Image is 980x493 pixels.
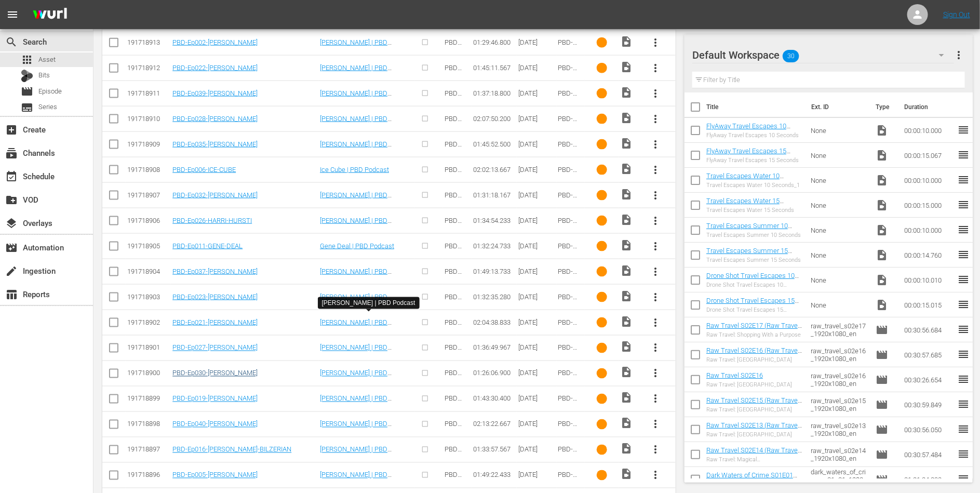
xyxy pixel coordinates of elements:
div: 191718900 [127,369,169,377]
div: [DATE] [518,38,555,46]
div: 01:29:46.800 [473,38,515,46]
span: Video [621,112,633,124]
a: FlyAway Travel Escapes 15 Seconds [706,147,790,163]
td: None [807,143,872,168]
div: Raw Travel: Magical [GEOGRAPHIC_DATA] [706,456,802,463]
span: reorder [957,448,970,460]
a: PBD-Ep019-[PERSON_NAME] [172,395,258,403]
span: Video [621,392,633,404]
span: PBD-Ep037 [558,268,578,283]
th: Duration [898,92,960,122]
div: 01:36:49.967 [473,344,515,352]
button: more_vert [643,463,668,488]
span: more_vert [649,367,662,380]
div: 191718901 [127,344,169,352]
div: 191718896 [127,471,169,479]
span: PBD Podcast [445,268,469,283]
span: PBD-Ep027 [558,344,578,359]
div: [DATE] [518,89,555,97]
div: [DATE] [518,115,555,123]
div: 01:37:18.800 [473,89,515,97]
span: PBD Podcast [445,446,469,461]
span: reorder [957,473,970,485]
span: PBD-Ep035 [558,140,578,156]
a: [PERSON_NAME] | PBD Podcast [320,471,392,487]
a: [PERSON_NAME] | PBD Podcast [320,64,392,79]
td: raw_travel_s02e13_1920x1080_en [807,417,872,442]
span: PBD-Ep030 [558,369,578,385]
td: 00:30:56.050 [900,417,957,442]
div: 191718904 [127,268,169,275]
div: [DATE] [518,420,555,428]
span: Episode [38,86,62,97]
button: more_vert [643,157,668,182]
td: 00:30:57.484 [900,442,957,467]
span: Video [876,224,888,236]
span: Reports [5,288,18,301]
button: more_vert [643,412,668,437]
td: raw_travel_s02e15_1920x1080_en [807,392,872,417]
button: more_vert [643,259,668,284]
span: Episode [876,398,888,411]
span: more_vert [649,113,662,125]
span: Video [621,137,633,150]
div: [DATE] [518,344,555,352]
th: Type [869,92,898,122]
span: Episode [876,448,888,461]
div: 191718903 [127,293,169,301]
button: more_vert [643,56,668,81]
span: PBD Podcast [445,344,469,359]
div: Drone Shot Travel Escapes 15 Seconds [706,307,802,313]
span: Episode [21,85,33,98]
span: PBD-Ep026 [558,217,578,232]
a: PBD-Ep006-ICE-CUBE [172,166,236,174]
span: reorder [957,273,970,286]
a: PBD-Ep005-[PERSON_NAME] [172,471,258,479]
a: PBD-Ep035-[PERSON_NAME] [172,140,258,148]
td: dark_waters_of_crime_s01e01_1280x720_en [807,467,872,492]
a: PBD-Ep011-GENE-DEAL [172,242,243,250]
td: 00:30:56.684 [900,317,957,342]
button: more_vert [643,132,668,157]
span: Video [621,264,633,277]
span: reorder [957,248,970,261]
div: 01:45:11.567 [473,64,515,72]
span: PBD-Ep005 [558,471,578,487]
span: Video [876,149,888,162]
td: 00:30:57.685 [900,342,957,367]
span: Video [621,214,633,226]
span: PBD-Ep028 [558,115,578,130]
div: 191718912 [127,64,169,72]
td: 00:00:10.000 [900,218,957,243]
span: reorder [957,198,970,211]
span: PBD-Ep006 [558,166,578,181]
a: [PERSON_NAME] | PBD Podcast [320,217,392,232]
span: reorder [957,373,970,385]
span: Episode [876,423,888,436]
span: Video [621,468,633,481]
a: PBD-Ep039-[PERSON_NAME] [172,89,258,97]
button: more_vert [643,30,668,55]
span: Series [21,101,33,114]
span: Series [38,102,57,112]
span: PBD-Ep023 [558,293,578,309]
button: more_vert [643,285,668,310]
a: Raw Travel S02E17 (Raw Travel S02E17 (VARIANT)) [706,322,802,337]
a: PBD-Ep040-[PERSON_NAME] [172,420,258,428]
div: FlyAway Travel Escapes 10 Seconds [706,132,802,139]
div: 191718897 [127,446,169,454]
a: FlyAway Travel Escapes 10 Seconds [706,122,790,138]
a: Sign Out [943,10,970,19]
span: Video [621,443,633,455]
div: 01:26:06.900 [473,369,515,377]
span: PBD-Ep019 [558,395,578,410]
span: PBD Podcast [445,293,469,309]
span: more_vert [649,62,662,74]
span: reorder [957,149,970,161]
span: PBD-Ep039 [558,89,578,105]
span: Channels [5,147,18,159]
span: more_vert [649,316,662,329]
td: 01:01:04.090 [900,467,957,492]
span: PBD Podcast [445,115,469,130]
a: [PERSON_NAME] | PBD Podcast [320,293,392,309]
